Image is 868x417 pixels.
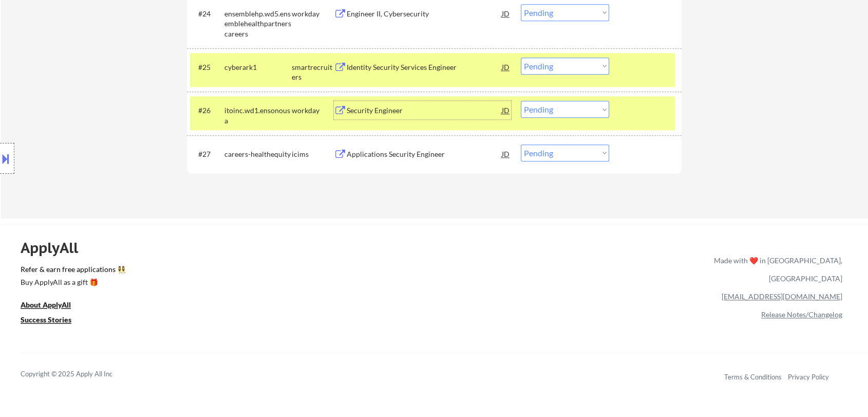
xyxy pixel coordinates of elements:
a: Terms & Conditions [724,373,782,381]
div: #24 [198,9,216,19]
div: itoinc.wd1.ensonousa [224,105,292,125]
div: Applications Security Engineer [347,149,502,159]
div: Copyright © 2025 Apply All Inc [21,369,139,379]
div: icims [292,149,334,159]
div: JD [501,4,511,23]
div: ApplyAll [21,239,90,257]
div: Engineer II, Cybersecurity [347,9,502,19]
a: Refer & earn free applications 👯‍♀️ [21,266,499,277]
div: cyberark1 [224,62,292,72]
div: #25 [198,62,216,72]
div: ensemblehp.wd5.ensemblehealthpartnerscareers [224,9,292,39]
u: Success Stories [21,315,71,324]
a: About ApplyAll [21,299,85,312]
a: Privacy Policy [788,373,829,381]
a: [EMAIL_ADDRESS][DOMAIN_NAME] [722,292,842,301]
div: Security Engineer [347,105,502,116]
div: careers-healthequity [224,149,292,159]
a: Release Notes/Changelog [761,310,842,319]
div: Buy ApplyAll as a gift 🎁 [21,279,123,286]
u: About ApplyAll [21,300,71,309]
div: Identity Security Services Engineer [347,62,502,72]
div: smartrecruiters [292,62,334,82]
div: #26 [198,105,216,116]
a: Buy ApplyAll as a gift 🎁 [21,277,123,289]
div: workday [292,9,334,19]
div: #27 [198,149,216,159]
div: Made with ❤️ in [GEOGRAPHIC_DATA], [GEOGRAPHIC_DATA] [710,251,842,287]
div: JD [501,58,511,76]
a: Success Stories [21,314,85,327]
div: JD [501,101,511,119]
div: JD [501,144,511,163]
div: workday [292,105,334,116]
